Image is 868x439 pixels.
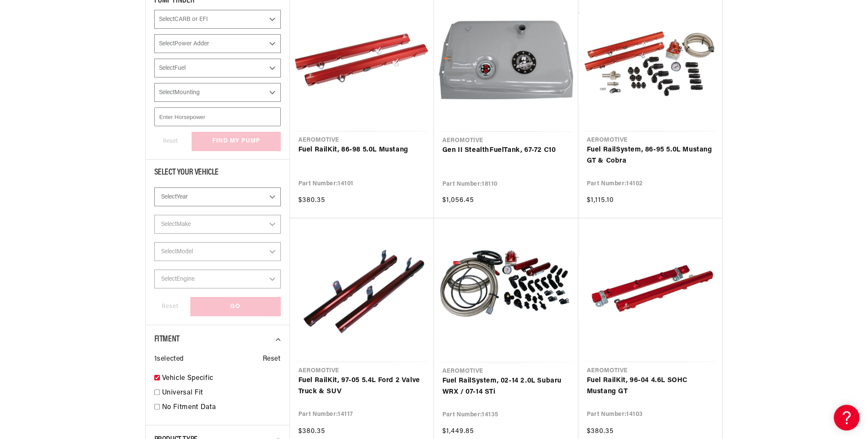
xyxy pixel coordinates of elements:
select: CARB or EFI [154,10,281,29]
select: Fuel [154,59,281,77]
a: Vehicle Specific [162,373,281,384]
a: Universal Fit [162,388,281,399]
a: Gen II StealthFuelTank, 67-72 C10 [442,145,570,156]
select: Make [154,215,281,234]
input: Enter Horsepower [154,107,281,126]
div: Select Your Vehicle [154,168,281,179]
select: Power Adder [154,34,281,53]
a: No Fitment Data [162,402,281,413]
select: Year [154,187,281,206]
a: Fuel RailSystem, 86-95 5.0L Mustang GT & Cobra [587,145,714,166]
select: Engine [154,270,281,288]
select: Model [154,242,281,261]
span: 1 selected [154,354,184,365]
span: Reset [263,354,281,365]
a: Fuel RailKit, 86-98 5.0L Mustang [298,145,425,156]
a: Fuel RailSystem, 02-14 2.0L Subaru WRX / 07-14 STi [442,376,570,397]
a: Fuel RailKit, 97-05 5.4L Ford 2 Valve Truck & SUV [298,375,425,397]
a: Fuel RailKit, 96-04 4.6L SOHC Mustang GT [587,375,714,397]
span: Fitment [154,335,180,344]
select: Mounting [154,83,281,102]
